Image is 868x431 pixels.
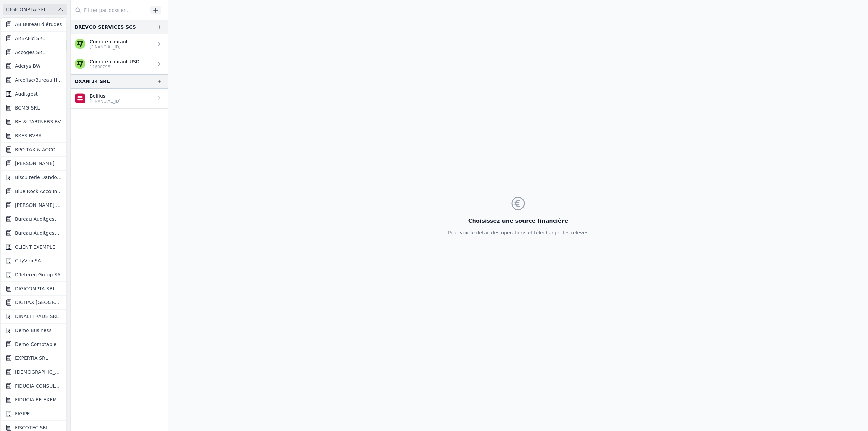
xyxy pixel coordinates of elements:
[15,424,49,431] span: FISCOTEC SRL
[15,91,38,97] span: Auditgest
[15,202,62,209] span: [PERSON_NAME] (Fiduciaire)
[15,299,62,306] span: DIGITAX [GEOGRAPHIC_DATA] SRL
[15,216,56,222] span: Bureau Auditgest
[15,35,45,42] span: ARBAFid SRL
[15,49,45,56] span: Accoges SRL
[15,174,62,181] span: Biscuiterie Dandoy SA
[15,188,62,195] span: Blue Rock Accounting
[15,285,55,292] span: DIGICOMPTA SRL
[15,230,62,236] span: Bureau Auditgest - [PERSON_NAME]
[15,327,52,334] span: Demo Business
[15,313,59,320] span: DINALI TRADE SRL
[15,77,62,83] span: Arcofisc/Bureau Haot
[15,341,56,348] span: Demo Comptable
[15,118,61,125] span: BH & PARTNERS BV
[15,63,41,70] span: Aderys BW
[15,21,62,28] span: AB Bureau d'études
[15,104,40,111] span: BCMG SRL
[15,383,62,389] span: FIDUCIA CONSULTING SRL
[15,355,48,361] span: EXPERTIA SRL
[15,410,30,417] span: FIGIPE
[15,146,62,153] span: BPO TAX & ACCOUNTANCY SRL
[15,132,42,139] span: BKES BVBA
[15,396,62,403] span: FIDUCIAIRE EXEMPLE
[15,257,41,264] span: CityVini SA
[15,271,61,278] span: D'Ieteren Group SA
[15,160,54,167] span: [PERSON_NAME]
[15,243,55,250] span: CLIENT EXEMPLE
[15,369,62,375] span: [DEMOGRAPHIC_DATA][PERSON_NAME][DEMOGRAPHIC_DATA]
